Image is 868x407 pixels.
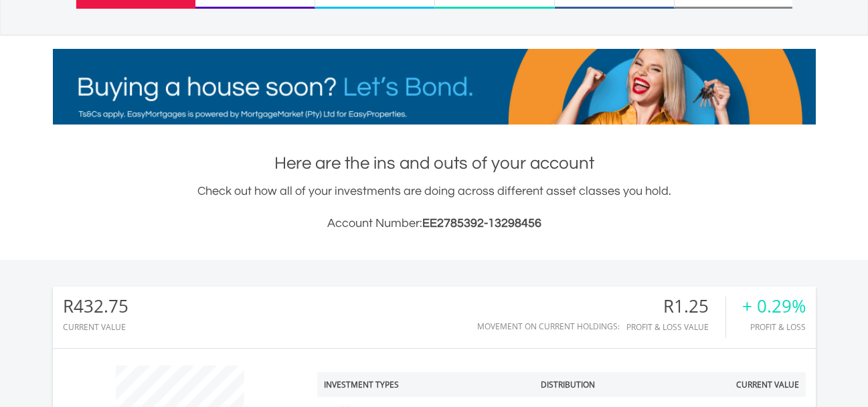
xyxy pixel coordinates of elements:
div: Profit & Loss Value [626,323,725,331]
div: Movement on Current Holdings: [477,322,620,331]
div: R432.75 [63,297,128,316]
h3: Account Number: [53,214,816,233]
div: Profit & Loss [742,323,806,331]
div: CURRENT VALUE [63,323,128,331]
div: + 0.29% [742,297,806,316]
h1: Here are the ins and outs of your account [53,151,816,175]
div: Distribution [541,379,595,390]
div: Check out how all of your investments are doing across different asset classes you hold. [53,182,816,233]
div: R1.25 [626,297,725,316]
img: EasyMortage Promotion Banner [53,49,816,125]
span: EE2785392-13298456 [422,217,541,230]
th: Investment Types [317,372,480,397]
th: Current Value [683,372,806,397]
